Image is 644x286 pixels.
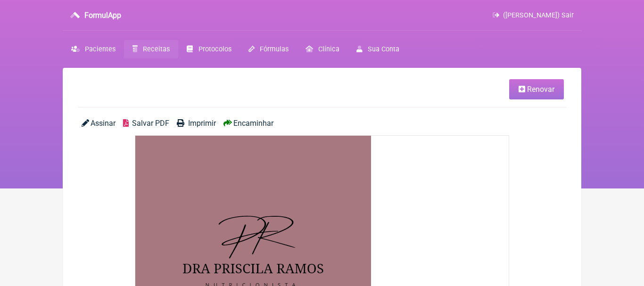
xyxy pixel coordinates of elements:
[223,119,273,128] a: Encaminhar
[297,40,348,58] a: Clínica
[84,11,121,20] h3: FormulApp
[198,45,231,53] span: Protocolos
[260,45,289,53] span: Fórmulas
[368,45,399,53] span: Sua Conta
[91,119,116,128] span: Assinar
[178,40,239,58] a: Protocolos
[318,45,339,53] span: Clínica
[188,119,216,128] span: Imprimir
[509,79,564,99] a: Renovar
[63,40,124,58] a: Pacientes
[348,40,408,58] a: Sua Conta
[503,11,574,19] span: ([PERSON_NAME]) Sair
[143,45,170,53] span: Receitas
[85,45,116,53] span: Pacientes
[233,119,273,128] span: Encaminhar
[82,119,116,128] a: Assinar
[123,119,169,128] a: Salvar PDF
[493,11,574,19] a: ([PERSON_NAME]) Sair
[124,40,178,58] a: Receitas
[177,119,215,128] a: Imprimir
[240,40,297,58] a: Fórmulas
[527,85,554,94] span: Renovar
[132,119,169,128] span: Salvar PDF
